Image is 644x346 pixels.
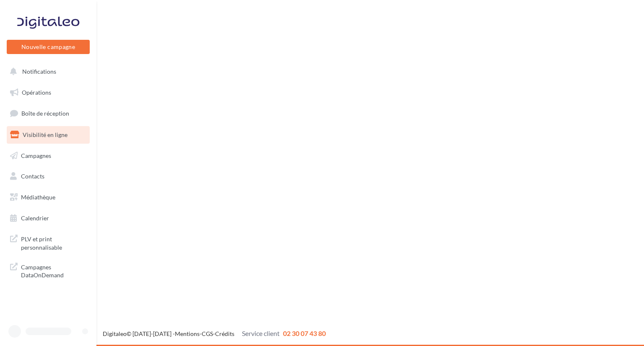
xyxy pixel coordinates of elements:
[175,330,200,337] a: Mentions
[21,110,69,117] span: Boîte de réception
[215,330,234,337] a: Crédits
[21,214,49,222] span: Calendrier
[21,261,86,279] span: Campagnes DataOnDemand
[5,258,91,283] a: Campagnes DataOnDemand
[5,63,88,80] button: Notifications
[5,84,91,101] a: Opérations
[202,330,213,337] a: CGS
[5,230,91,255] a: PLV et print personnalisable
[5,168,91,185] a: Contacts
[7,40,90,54] button: Nouvelle campagne
[23,131,68,138] span: Visibilité en ligne
[5,188,91,206] a: Médiathèque
[5,209,91,227] a: Calendrier
[103,330,326,337] span: © [DATE]-[DATE] - - -
[5,126,91,144] a: Visibilité en ligne
[242,329,280,337] span: Service client
[21,233,86,251] span: PLV et print personnalisable
[21,152,51,159] span: Campagnes
[21,194,55,201] span: Médiathèque
[5,104,91,122] a: Boîte de réception
[21,173,44,180] span: Contacts
[103,330,127,337] a: Digitaleo
[22,89,51,96] span: Opérations
[283,329,326,337] span: 02 30 07 43 80
[5,147,91,165] a: Campagnes
[22,68,56,75] span: Notifications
